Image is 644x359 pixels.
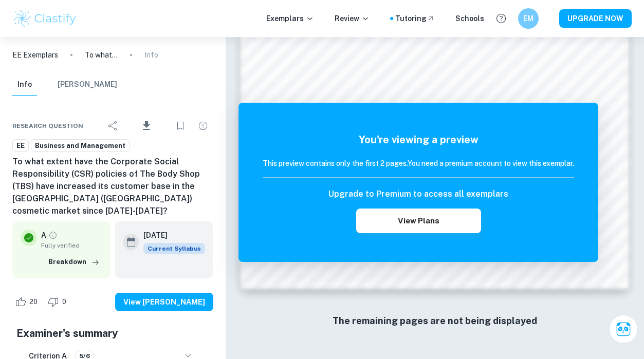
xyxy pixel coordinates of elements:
a: Grade fully verified [48,231,58,240]
h5: You're viewing a preview [263,132,574,147]
div: This exemplar is based on the current syllabus. Feel free to refer to it for inspiration/ideas wh... [143,243,205,254]
h5: Examiner's summary [16,326,209,341]
button: View [PERSON_NAME] [115,293,213,311]
p: A [41,230,46,241]
span: Research question [12,121,83,130]
h6: This preview contains only the first 2 pages. You need a premium account to view this exemplar. [263,158,574,169]
div: Dislike [45,294,72,310]
h6: [DATE] [143,230,197,241]
button: [PERSON_NAME] [58,73,117,96]
div: Download [125,112,168,139]
p: Exemplars [266,13,314,24]
img: Clastify logo [12,8,78,29]
span: Fully verified [41,241,102,250]
a: Business and Management [31,139,130,152]
p: Review [335,13,370,24]
h6: Upgrade to Premium to access all exemplars [328,188,508,200]
button: UPGRADE NOW [559,9,632,28]
button: Ask Clai [609,315,638,344]
button: Info [12,73,37,96]
span: Current Syllabus [143,243,205,254]
span: Business and Management [31,141,129,151]
button: EM [518,8,539,29]
h6: To what extent have the Corporate Social Responsibility (CSR) policies of The Body Shop (TBS) hav... [12,156,213,217]
span: 0 [57,297,72,307]
div: Like [12,294,43,310]
div: Share [103,116,123,136]
a: Tutoring [395,13,435,24]
button: Help and Feedback [492,10,510,27]
span: EE [13,141,28,151]
a: EE Exemplars [12,49,58,61]
h6: The remaining pages are not being displayed [262,314,608,328]
div: Report issue [193,116,213,136]
p: Info [144,49,158,61]
div: Bookmark [170,116,191,136]
p: To what extent have the Corporate Social Responsibility (CSR) policies of The Body Shop (TBS) hav... [85,49,118,61]
button: Breakdown [46,254,102,270]
a: EE [12,139,29,152]
a: Schools [455,13,484,24]
h6: EM [523,13,535,24]
span: 20 [24,297,43,307]
button: View Plans [356,209,481,233]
